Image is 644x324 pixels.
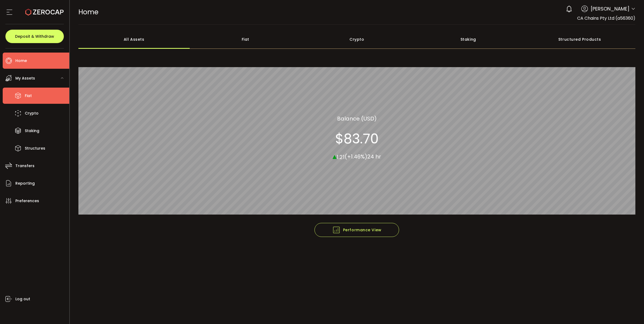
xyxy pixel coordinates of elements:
span: Reporting [15,180,35,187]
span: Home [78,7,98,17]
span: 24 hr [367,153,381,160]
span: [PERSON_NAME] [591,5,629,12]
span: (+1.46%) [345,153,367,160]
span: ▴ [333,150,337,162]
span: Home [15,57,27,65]
span: Performance View [332,226,382,234]
span: Preferences [15,197,39,205]
div: All Assets [78,30,190,49]
span: My Assets [15,74,35,82]
span: Structures [25,144,45,152]
div: Structured Products [524,30,636,49]
button: Performance View [314,223,399,237]
span: Log out [15,295,30,303]
button: Deposit & Withdraw [5,30,64,43]
span: Deposit & Withdraw [15,35,54,38]
section: Balance (USD) [337,114,377,122]
span: Transfers [15,162,34,170]
div: Fiat [190,30,301,49]
div: 聊天小组件 [579,266,644,324]
span: Staking [25,127,39,135]
span: CA Chains Pty Ltd (a56360) [577,15,635,21]
span: Fiat [25,92,32,100]
span: Crypto [25,109,39,117]
span: 1.21 [337,153,345,161]
section: $83.70 [335,130,379,147]
iframe: Chat Widget [579,266,644,324]
div: Crypto [301,30,413,49]
div: Staking [413,30,524,49]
